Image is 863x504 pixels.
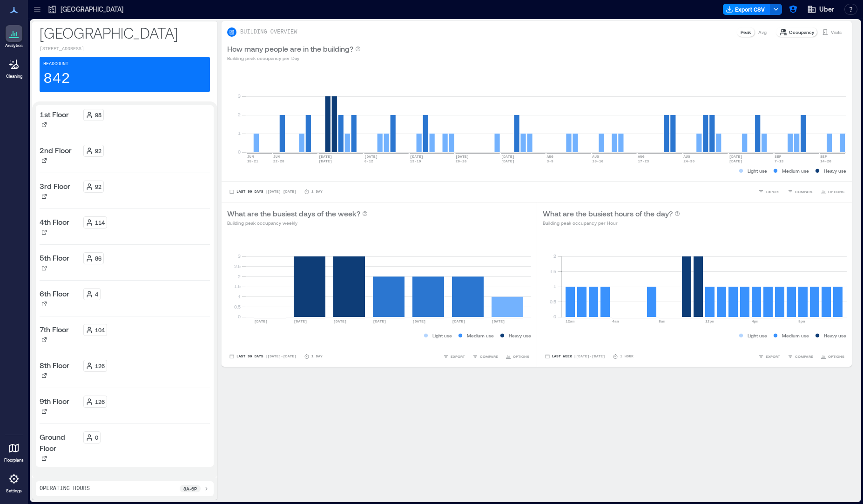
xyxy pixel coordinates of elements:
[43,70,70,88] p: 842
[441,352,467,361] button: EXPORT
[492,319,505,323] text: [DATE]
[795,189,813,195] span: COMPARE
[227,352,298,361] button: Last 90 Days |[DATE]-[DATE]
[40,396,69,407] p: 9th Floor
[766,189,780,195] span: EXPORT
[543,208,673,219] p: What are the busiest hours of the day?
[480,354,498,359] span: COMPARE
[40,324,69,335] p: 7th Floor
[789,28,814,36] p: Occupancy
[683,155,690,159] text: AUG
[40,181,70,192] p: 3rd Floor
[638,159,649,163] text: 17-23
[333,319,347,323] text: [DATE]
[227,187,298,196] button: Last 90 Days |[DATE]-[DATE]
[566,319,574,323] text: 12am
[795,354,813,359] span: COMPARE
[775,159,783,163] text: 7-13
[40,431,80,454] p: Ground Floor
[467,332,494,339] p: Medium use
[432,332,452,339] p: Light use
[95,219,105,226] p: 114
[782,167,809,175] p: Medium use
[95,434,98,441] p: 0
[238,112,241,117] tspan: 2
[234,283,241,289] tspan: 1.5
[294,319,307,323] text: [DATE]
[612,319,619,323] text: 4am
[501,155,514,159] text: [DATE]
[4,457,24,463] p: Floorplans
[620,354,634,359] p: 1 Hour
[798,319,805,323] text: 8pm
[543,352,607,361] button: Last Week |[DATE]-[DATE]
[553,253,556,259] tspan: 2
[319,155,332,159] text: [DATE]
[254,319,268,323] text: [DATE]
[95,398,105,405] p: 126
[748,332,767,339] p: Light use
[752,319,759,323] text: 4pm
[804,2,837,17] button: Uber
[234,263,241,269] tspan: 2.5
[40,23,210,42] p: [GEOGRAPHIC_DATA]
[238,294,241,299] tspan: 1
[824,167,846,175] p: Heavy use
[40,145,72,156] p: 2nd Floor
[95,147,101,155] p: 92
[549,299,556,304] tspan: 0.5
[786,187,815,196] button: COMPARE
[549,269,556,274] tspan: 1.5
[741,28,751,36] p: Peak
[659,319,666,323] text: 8am
[501,159,514,163] text: [DATE]
[6,488,22,494] p: Settings
[819,5,834,14] span: Uber
[683,159,694,163] text: 24-30
[5,43,23,48] p: Analytics
[820,155,827,159] text: SEP
[40,216,69,228] p: 4th Floor
[553,314,556,319] tspan: 0
[504,352,531,361] button: OPTIONS
[410,159,421,163] text: 13-19
[456,159,467,163] text: 20-26
[238,314,241,319] tspan: 0
[546,155,553,159] text: AUG
[227,54,361,62] p: Building peak occupancy per Day
[227,43,353,54] p: How many people are in the building?
[2,53,26,82] a: Cleaning
[311,189,323,195] p: 1 Day
[95,362,105,370] p: 126
[183,485,197,492] p: 8a - 6p
[786,352,815,361] button: COMPARE
[273,155,280,159] text: JUN
[238,274,241,279] tspan: 2
[546,159,553,163] text: 3-9
[758,28,767,36] p: Avg
[412,319,426,323] text: [DATE]
[513,354,529,359] span: OPTIONS
[238,149,241,155] tspan: 0
[543,219,680,227] p: Building peak occupancy per Hour
[471,352,500,361] button: COMPARE
[95,111,101,119] p: 98
[756,187,782,196] button: EXPORT
[828,354,844,359] span: OPTIONS
[273,159,284,163] text: 22-28
[95,183,101,190] p: 92
[247,155,254,159] text: JUN
[40,109,69,120] p: 1st Floor
[766,354,780,359] span: EXPORT
[819,352,846,361] button: OPTIONS
[820,159,831,163] text: 14-20
[782,332,809,339] p: Medium use
[451,354,465,359] span: EXPORT
[638,155,645,159] text: AUG
[40,485,90,492] p: Operating Hours
[553,283,556,289] tspan: 1
[729,159,742,163] text: [DATE]
[373,319,386,323] text: [DATE]
[311,354,323,359] p: 1 Day
[95,255,101,262] p: 86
